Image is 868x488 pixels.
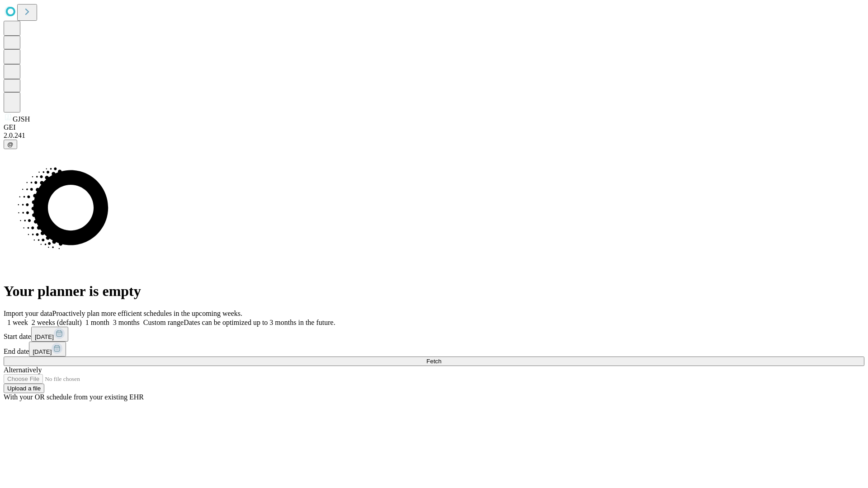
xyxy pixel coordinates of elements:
span: Proactively plan more efficient schedules in the upcoming weeks. [52,310,242,317]
span: [DATE] [35,333,54,340]
span: Alternatively [4,366,42,374]
span: With your OR schedule from your existing EHR [4,393,144,401]
div: End date [4,342,864,357]
span: @ [7,141,14,148]
span: [DATE] [33,348,52,355]
button: [DATE] [31,327,68,342]
span: 3 months [113,319,140,326]
span: 1 week [7,319,28,326]
button: @ [4,140,17,149]
span: 1 month [85,319,109,326]
div: Start date [4,327,864,342]
button: [DATE] [29,342,66,357]
h1: Your planner is empty [4,283,864,300]
span: Fetch [426,358,441,365]
span: Import your data [4,310,52,317]
span: GJSH [13,115,30,123]
span: Custom range [143,319,184,326]
div: GEI [4,123,864,131]
span: 2 weeks (default) [32,319,82,326]
button: Upload a file [4,384,44,393]
button: Fetch [4,357,864,366]
span: Dates can be optimized up to 3 months in the future. [184,319,335,326]
div: 2.0.241 [4,131,864,140]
